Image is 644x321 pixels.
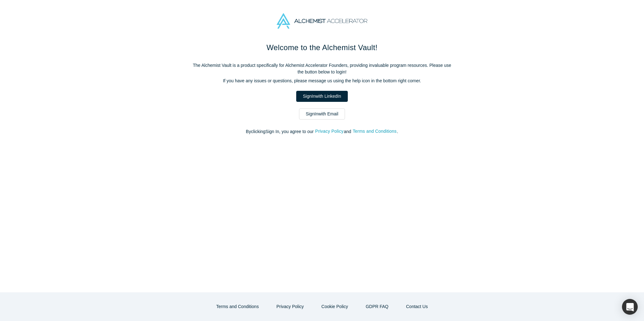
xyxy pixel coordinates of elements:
button: Privacy Policy [315,128,344,135]
p: If you have any issues or questions, please message us using the help icon in the bottom right co... [190,78,454,84]
a: SignInwith LinkedIn [296,91,347,102]
button: Cookie Policy [315,301,355,312]
button: Contact Us [399,301,434,312]
button: Privacy Policy [270,301,310,312]
p: The Alchemist Vault is a product specifically for Alchemist Accelerator Founders, providing inval... [190,62,454,75]
button: Terms and Conditions [353,128,397,135]
a: GDPR FAQ [359,301,395,312]
h1: Welcome to the Alchemist Vault! [190,42,454,53]
button: Terms and Conditions [210,301,265,312]
p: By clicking Sign In , you agree to our and . [190,128,454,135]
img: Alchemist Accelerator Logo [277,13,367,29]
a: SignInwith Email [299,108,345,120]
